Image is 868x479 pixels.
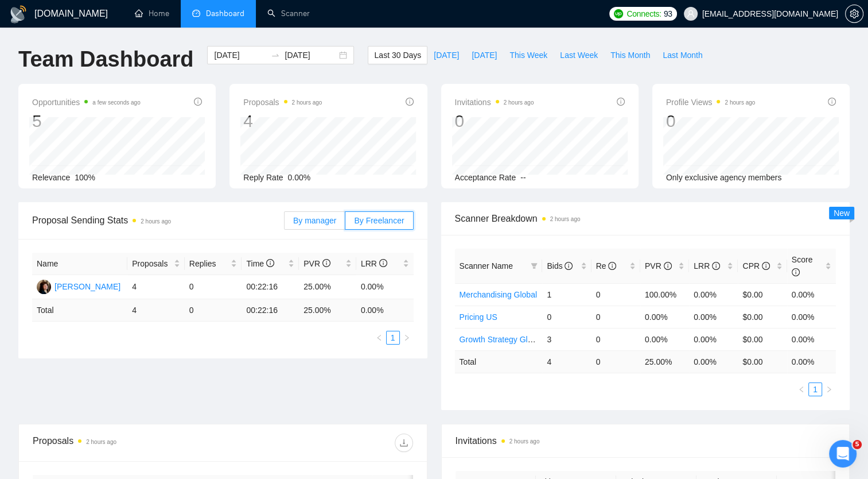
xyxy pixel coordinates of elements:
span: info-circle [792,268,800,276]
img: CM [37,280,51,294]
button: [DATE] [427,46,465,64]
a: Growth Strategy Global [460,335,543,344]
td: 25.00 % [299,299,356,322]
time: 2 hours ago [550,216,581,222]
span: info-circle [406,98,414,106]
td: 0 [591,283,640,306]
span: Invitations [456,434,836,448]
td: 0.00% [640,306,689,328]
td: 0 [185,275,242,299]
span: Replies [189,257,229,270]
td: $0.00 [738,306,787,328]
td: 0 [591,306,640,328]
td: 1 [542,283,591,306]
span: left [798,386,805,393]
span: By Freelancer [354,216,404,225]
span: Bids [547,261,573,271]
span: Only exclusive agency members [666,173,782,182]
input: Start date [214,49,266,61]
th: Proposals [127,253,185,275]
span: [DATE] [434,49,459,61]
li: Next Page [822,383,836,396]
time: a few seconds ago [92,99,140,106]
span: info-circle [194,98,202,106]
time: 2 hours ago [509,438,540,445]
button: [DATE] [465,46,503,64]
span: By manager [293,216,336,225]
span: filter [528,257,540,275]
td: 0.00% [689,306,738,328]
button: setting [845,5,863,23]
input: End date [285,49,337,61]
span: info-circle [608,262,616,270]
span: Connects: [626,7,661,20]
td: 100.00% [640,283,689,306]
a: setting [845,9,863,18]
span: info-circle [664,262,672,270]
td: 4 [542,350,591,373]
td: 0.00% [356,275,414,299]
td: 0 [542,306,591,328]
span: [DATE] [472,49,497,61]
button: left [372,331,386,345]
time: 2 hours ago [504,99,534,106]
span: Last Month [663,49,702,61]
span: PVR [303,259,330,268]
li: 1 [386,331,400,345]
td: 0 [591,328,640,350]
td: 0.00 % [356,299,414,322]
span: Relevance [32,173,70,182]
span: -- [520,173,526,182]
span: LRR [694,261,720,271]
span: Re [596,261,617,271]
span: left [376,334,383,341]
th: Name [32,253,127,275]
span: Proposals [243,95,322,109]
td: 0.00% [787,328,836,350]
td: $0.00 [738,283,787,306]
button: This Week [503,46,554,64]
div: 5 [32,110,141,132]
span: Score [792,255,813,277]
time: 2 hours ago [141,218,171,225]
td: 0.00% [787,283,836,306]
img: upwork-logo.png [614,9,623,18]
span: Proposals [132,257,172,270]
span: info-circle [712,262,720,270]
td: 0.00 % [689,350,738,373]
span: Scanner Name [460,261,513,271]
time: 2 hours ago [86,439,116,445]
span: to [271,51,280,60]
span: info-circle [565,262,573,270]
span: 100% [75,173,95,182]
span: info-circle [617,98,625,106]
span: Time [246,259,274,268]
img: logo [9,5,28,24]
span: LRR [361,259,387,268]
button: left [795,383,808,396]
span: Last Week [560,49,598,61]
span: This Week [509,49,547,61]
span: Opportunities [32,95,141,109]
td: 0.00% [640,328,689,350]
span: Reply Rate [243,173,283,182]
time: 2 hours ago [725,99,755,106]
li: Previous Page [795,383,808,396]
td: 0.00% [689,328,738,350]
span: New [834,208,850,218]
button: download [395,434,413,452]
td: 4 [127,299,185,322]
span: 5 [853,440,862,449]
a: Merchandising Global [460,290,537,299]
td: 0 [591,350,640,373]
span: info-circle [266,259,274,267]
span: PVR [645,261,672,271]
button: Last Month [656,46,709,64]
span: user [687,10,695,18]
span: This Month [610,49,650,61]
a: CM[PERSON_NAME] [37,281,120,291]
div: 0 [455,110,534,132]
iframe: Intercom live chat [829,440,857,468]
li: Previous Page [372,331,386,345]
span: right [826,386,832,393]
